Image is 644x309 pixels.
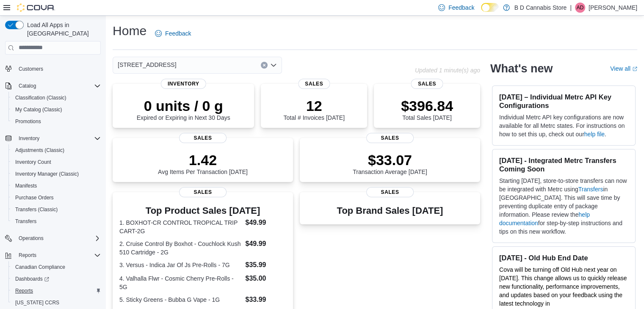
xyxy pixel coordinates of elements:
a: Dashboards [8,273,104,285]
span: Inventory Count [15,159,51,166]
h3: [DATE] - Integrated Metrc Transfers Coming Soon [499,156,628,173]
a: Customers [15,64,47,74]
span: Sales [179,133,227,143]
button: Purchase Orders [8,192,104,204]
span: Catalog [15,81,101,91]
dd: $35.99 [245,260,286,270]
dt: 5. Sticky Greens - Bubba G Vape - 1G [119,295,242,304]
button: Customers [2,63,104,75]
button: Clear input [261,62,268,69]
dt: 4. Valhalla Flwr - Cosmic Cherry Pre-Rolls - 5G [119,274,242,291]
button: Classification (Classic) [8,92,104,104]
p: Individual Metrc API key configurations are now available for all Metrc states. For instructions ... [499,113,628,138]
span: Purchase Orders [12,193,101,203]
p: B D Cannabis Store [514,3,567,13]
p: Updated 1 minute(s) ago [415,67,480,74]
a: Inventory Count [12,157,55,167]
a: Inventory Manager (Classic) [12,169,82,179]
div: Transaction Average [DATE] [353,152,427,175]
a: Canadian Compliance [12,262,69,272]
p: $33.07 [353,152,427,168]
button: Inventory [15,133,43,143]
span: Classification (Classic) [12,93,101,103]
span: AD [577,3,584,13]
span: Canadian Compliance [15,264,65,270]
span: Transfers (Classic) [15,206,58,213]
h1: Home [113,22,146,39]
button: Adjustments (Classic) [8,144,104,156]
span: Sales [411,79,443,89]
h2: What's new [490,62,553,75]
span: Inventory Manager (Classic) [12,169,101,179]
a: Dashboards [12,274,53,284]
div: Expired or Expiring in Next 30 Days [137,97,230,121]
span: My Catalog (Classic) [15,106,62,113]
a: help documentation [499,211,590,226]
dd: $33.99 [245,295,286,305]
span: Transfers [12,216,101,226]
a: [US_STATE] CCRS [12,298,63,308]
button: Reports [2,249,104,261]
button: Canadian Compliance [8,261,104,273]
button: [US_STATE] CCRS [8,297,104,309]
button: Operations [2,232,104,244]
span: Transfers [15,218,36,225]
span: Reports [15,287,33,294]
div: Total Sales [DATE] [401,97,453,121]
a: Transfers [578,186,603,193]
button: Inventory Manager (Classic) [8,168,104,180]
span: Sales [179,187,227,197]
span: Catalog [19,83,36,89]
button: Transfers [8,215,104,227]
button: My Catalog (Classic) [8,104,104,116]
span: Inventory [161,79,206,89]
svg: External link [632,66,637,72]
span: Operations [15,233,101,243]
span: Feedback [448,3,474,12]
a: Reports [12,286,36,296]
p: Starting [DATE], store-to-store transfers can now be integrated with Metrc using in [GEOGRAPHIC_D... [499,177,628,236]
span: Dashboards [12,274,101,284]
button: Manifests [8,180,104,192]
p: 1.42 [158,152,248,168]
button: Open list of options [270,62,277,69]
a: My Catalog (Classic) [12,105,66,115]
span: Reports [15,250,101,260]
span: Classification (Classic) [15,94,66,101]
p: $396.84 [401,97,453,114]
span: Adjustments (Classic) [12,145,101,155]
div: Aman Dhillon [575,3,585,13]
a: help file [584,131,605,138]
span: [US_STATE] CCRS [15,299,59,306]
button: Operations [15,233,47,243]
span: Operations [19,235,44,242]
span: Inventory Manager (Classic) [15,171,79,177]
span: Customers [15,63,101,74]
span: Dark Mode [481,12,481,12]
span: Manifests [15,182,37,189]
button: Inventory [2,132,104,144]
dd: $49.99 [245,239,286,249]
span: Transfers (Classic) [12,204,101,215]
img: Cova [17,3,55,12]
span: Customers [19,66,43,72]
a: Transfers [12,216,40,226]
h3: Top Product Sales [DATE] [119,206,286,216]
span: Washington CCRS [12,298,101,308]
span: [STREET_ADDRESS] [118,60,176,70]
a: Feedback [152,25,194,42]
a: Manifests [12,181,40,191]
span: Adjustments (Classic) [15,147,64,154]
span: Sales [366,187,414,197]
dt: 3. Versus - Indica Jar Of Js Pre-Rolls - 7G [119,261,242,269]
h3: [DATE] - Old Hub End Date [499,254,628,262]
p: 12 [283,97,344,114]
span: Promotions [15,118,41,125]
h3: Top Brand Sales [DATE] [337,206,443,216]
a: Promotions [12,116,44,127]
button: Promotions [8,116,104,127]
span: Reports [12,286,101,296]
h3: [DATE] – Individual Metrc API Key Configurations [499,93,628,110]
button: Reports [8,285,104,297]
button: Transfers (Classic) [8,204,104,215]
